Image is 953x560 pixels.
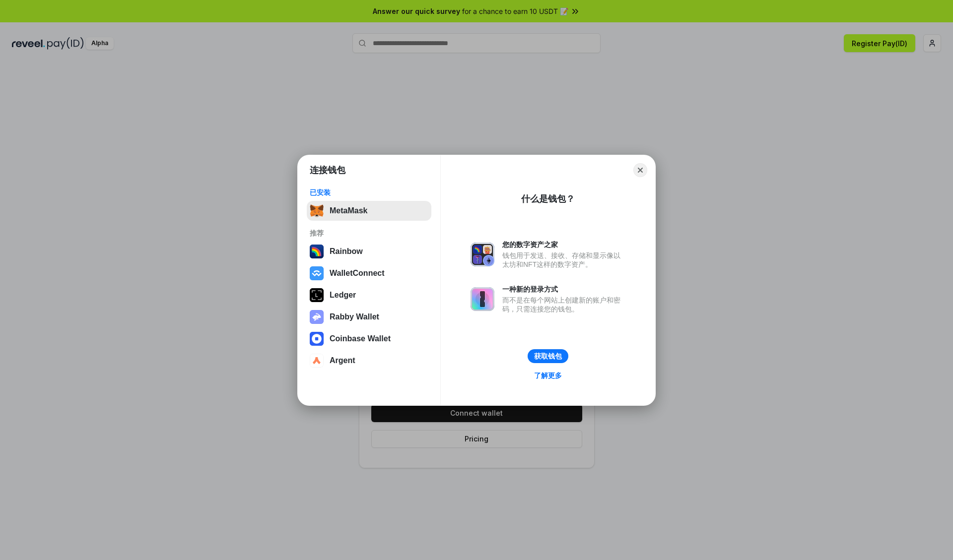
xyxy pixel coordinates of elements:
[310,204,324,218] img: svg+xml,%3Csvg%20fill%3D%22none%22%20height%3D%2233%22%20viewBox%3D%220%200%2035%2033%22%20width%...
[528,349,568,363] button: 获取钱包
[307,242,431,261] button: Rainbow
[528,369,568,382] a: 了解更多
[310,245,324,258] img: svg+xml,%3Csvg%20width%3D%22120%22%20height%3D%22120%22%20viewBox%3D%220%200%20120%20120%22%20fil...
[330,312,379,321] div: Rabby Wallet
[310,332,324,346] img: svg+xml,%3Csvg%20width%3D%2228%22%20height%3D%2228%22%20viewBox%3D%220%200%2028%2028%22%20fill%3D...
[307,285,431,305] button: Ledger
[307,201,431,221] button: MetaMask
[471,243,494,266] img: svg+xml,%3Csvg%20xmlns%3D%22http%3A%2F%2Fwww.w3.org%2F2000%2Fsvg%22%20fill%3D%22none%22%20viewBox...
[330,356,355,365] div: Argent
[310,229,428,238] div: 推荐
[310,188,428,197] div: 已安装
[633,163,647,177] button: Close
[307,329,431,349] button: Coinbase Wallet
[534,352,562,361] div: 获取钱包
[330,206,367,215] div: MetaMask
[330,247,363,256] div: Rainbow
[471,287,494,311] img: svg+xml,%3Csvg%20xmlns%3D%22http%3A%2F%2Fwww.w3.org%2F2000%2Fsvg%22%20fill%3D%22none%22%20viewBox...
[502,240,625,249] div: 您的数字资产之家
[330,291,356,300] div: Ledger
[330,334,391,343] div: Coinbase Wallet
[534,371,562,380] div: 了解更多
[307,351,431,371] button: Argent
[330,269,385,278] div: WalletConnect
[307,263,431,283] button: WalletConnect
[310,310,324,324] img: svg+xml,%3Csvg%20xmlns%3D%22http%3A%2F%2Fwww.w3.org%2F2000%2Fsvg%22%20fill%3D%22none%22%20viewBox...
[502,285,625,294] div: 一种新的登录方式
[502,296,625,313] div: 而不是在每个网站上创建新的账户和密码，只需连接您的钱包。
[502,251,625,269] div: 钱包用于发送、接收、存储和显示像以太坊和NFT这样的数字资产。
[310,266,324,280] img: svg+xml,%3Csvg%20width%3D%2228%22%20height%3D%2228%22%20viewBox%3D%220%200%2028%2028%22%20fill%3D...
[521,193,575,205] div: 什么是钱包？
[310,164,345,176] h1: 连接钱包
[307,307,431,327] button: Rabby Wallet
[310,288,324,302] img: svg+xml,%3Csvg%20xmlns%3D%22http%3A%2F%2Fwww.w3.org%2F2000%2Fsvg%22%20width%3D%2228%22%20height%3...
[310,354,324,368] img: svg+xml,%3Csvg%20width%3D%2228%22%20height%3D%2228%22%20viewBox%3D%220%200%2028%2028%22%20fill%3D...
